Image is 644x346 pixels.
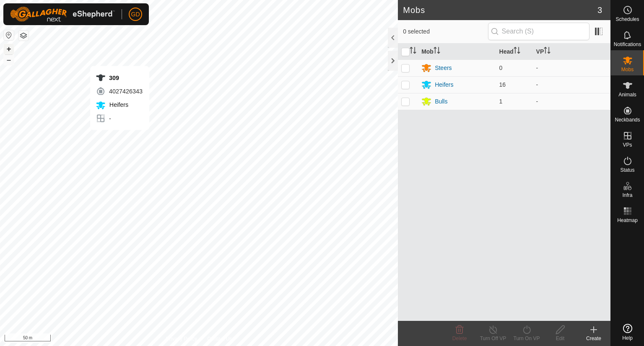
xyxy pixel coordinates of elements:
span: Schedules [615,17,639,22]
th: Mob [418,44,496,60]
span: VPs [623,142,632,147]
h2: Mobs [403,5,597,15]
th: Head [496,44,533,60]
img: Gallagher Logo [10,7,115,22]
th: VP [533,44,610,60]
div: Create [577,335,610,342]
span: Status [620,168,634,173]
div: 4027426343 [96,86,143,96]
span: GD [131,10,140,19]
span: Mobs [621,67,634,72]
p-sorticon: Activate to sort [434,48,440,55]
span: 0 selected [403,27,488,36]
div: Steers [435,64,452,72]
button: + [4,44,14,54]
td: - [533,76,610,93]
span: Heatmap [617,218,638,223]
span: 3 [597,4,602,16]
span: Neckbands [615,117,640,122]
button: Reset Map [4,30,14,40]
p-sorticon: Activate to sort [514,48,520,55]
td: - [533,59,610,76]
div: Bulls [435,97,447,106]
td: - [533,93,610,110]
a: Privacy Policy [166,335,197,343]
a: Contact Us [207,335,232,343]
span: 0 [499,65,503,71]
div: 309 [96,73,143,83]
span: Infra [622,193,632,198]
button: – [4,55,14,65]
span: Notifications [614,42,641,47]
button: Map Layers [18,31,29,41]
div: Heifers [435,80,453,89]
span: Animals [618,92,636,97]
div: Turn On VP [510,335,543,342]
div: Turn Off VP [476,335,510,342]
span: 1 [499,98,503,105]
span: Help [622,336,633,341]
span: 16 [499,81,506,88]
div: Edit [543,335,577,342]
a: Help [611,320,644,344]
span: Delete [452,336,467,341]
p-sorticon: Activate to sort [410,48,416,55]
span: Heifers [107,101,128,108]
p-sorticon: Activate to sort [544,48,551,55]
div: - [96,114,143,124]
input: Search (S) [488,23,589,40]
